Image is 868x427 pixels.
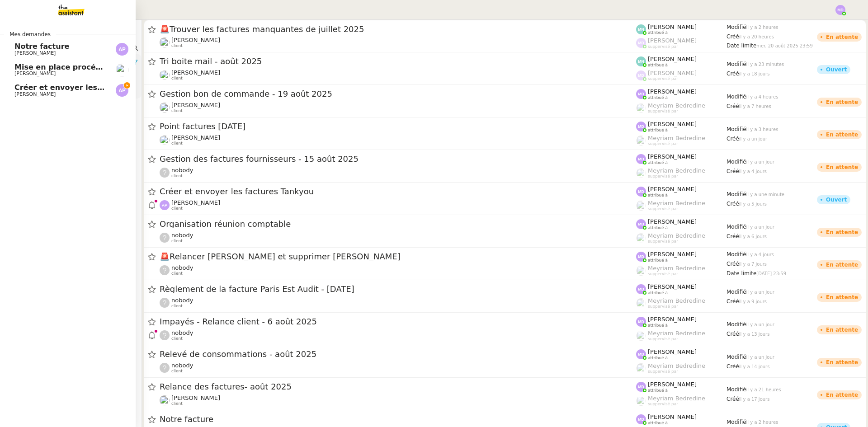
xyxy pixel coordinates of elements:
[648,265,705,272] span: Meyriam Bedredine
[636,317,646,327] img: svg
[726,70,739,77] span: Créé
[648,63,668,68] span: attribué à
[726,321,746,328] span: Modifié
[726,61,746,67] span: Modifié
[636,414,646,424] img: svg
[160,122,636,131] span: Point factures [DATE]
[636,297,726,309] app-user-label: suppervisé par
[746,160,774,164] span: il y a un jour
[756,271,786,276] span: [DATE] 23:59
[171,271,183,276] span: client
[826,360,858,365] div: En attente
[648,291,668,296] span: attribué à
[160,38,170,47] img: users%2FrxcTinYCQST3nt3eRyMgQ024e422%2Favatar%2Fa0327058c7192f72952294e6843542370f7921c3.jpg
[636,382,646,392] img: svg
[171,297,193,304] span: nobody
[648,121,697,127] span: [PERSON_NAME]
[14,83,170,92] span: Créer et envoyer les factures Tankyou
[636,284,646,294] img: svg
[171,264,193,271] span: nobody
[636,38,646,48] img: svg
[116,84,128,97] img: svg
[648,369,678,374] span: suppervisé par
[171,394,220,401] span: [PERSON_NAME]
[160,70,170,80] img: users%2F9mvJqJUvllffspLsQzytnd0Nt4c2%2Favatar%2F82da88e3-d90d-4e39-b37d-dcb7941179ae
[636,232,726,244] app-user-label: suppervisé par
[171,108,183,113] span: client
[726,224,746,230] span: Modifié
[746,420,778,425] span: il y a 2 heures
[116,64,128,76] img: users%2F9mvJqJUvllffspLsQzytnd0Nt4c2%2Favatar%2F82da88e3-d90d-4e39-b37d-dcb7941179ae
[739,169,767,174] span: il y a 4 jours
[160,69,636,81] app-user-detailed-label: client
[636,121,726,132] app-user-label: attribué à
[648,160,668,165] span: attribué à
[726,42,756,49] span: Date limite
[648,272,678,277] span: suppervisé par
[160,318,636,326] span: Impayés - Relance client - 6 août 2025
[726,201,739,207] span: Créé
[171,329,193,336] span: nobody
[746,252,774,257] span: il y a 4 jours
[636,265,726,277] app-user-label: suppervisé par
[171,362,193,369] span: nobody
[160,297,636,309] app-user-detailed-label: client
[739,397,770,402] span: il y a 17 jours
[636,154,646,164] img: svg
[636,88,726,100] app-user-label: attribué à
[648,109,678,114] span: suppervisé par
[171,232,193,239] span: nobody
[171,37,220,43] span: [PERSON_NAME]
[648,304,678,309] span: suppervisé par
[746,387,781,392] span: il y a 21 heures
[636,168,646,178] img: users%2FaellJyylmXSg4jqeVbanehhyYJm1%2Favatar%2Fprofile-pic%20(4).png
[636,89,646,99] img: svg
[826,67,847,72] div: Ouvert
[160,90,636,98] span: Gestion bon de commande - 19 août 2025
[648,381,697,388] span: [PERSON_NAME]
[636,37,726,49] app-user-label: suppervisé par
[648,135,705,141] span: Meyriam Bedredine
[648,413,697,420] span: [PERSON_NAME]
[636,252,646,262] img: svg
[648,323,668,328] span: attribué à
[636,136,646,145] img: users%2FaellJyylmXSg4jqeVbanehhyYJm1%2Favatar%2Fprofile-pic%20(4).png
[636,218,726,230] app-user-label: attribué à
[726,159,746,165] span: Modifié
[726,270,756,277] span: Date limite
[726,354,746,360] span: Modifié
[171,401,183,406] span: client
[648,258,668,263] span: attribué à
[171,167,193,174] span: nobody
[160,103,170,113] img: users%2F9mvJqJUvllffspLsQzytnd0Nt4c2%2Favatar%2F82da88e3-d90d-4e39-b37d-dcb7941179ae
[739,104,771,109] span: il y a 7 heures
[636,233,646,243] img: users%2FaellJyylmXSg4jqeVbanehhyYJm1%2Favatar%2Fprofile-pic%20(4).png
[636,201,646,211] img: users%2FaellJyylmXSg4jqeVbanehhyYJm1%2Favatar%2Fprofile-pic%20(4).png
[648,388,668,393] span: attribué à
[826,164,858,170] div: En attente
[116,43,128,56] img: svg
[160,383,636,391] span: Relance des factures- août 2025
[826,99,858,105] div: En attente
[648,348,697,355] span: [PERSON_NAME]
[160,25,636,33] span: Trouver les factures manquantes de juillet 2025
[636,396,646,406] img: users%2FaellJyylmXSg4jqeVbanehhyYJm1%2Favatar%2Fprofile-pic%20(4).png
[171,43,183,48] span: client
[160,24,170,34] span: 🚨
[171,174,183,178] span: client
[171,69,220,76] span: [PERSON_NAME]
[746,322,774,327] span: il y a un jour
[14,63,236,71] span: Mise en place procédure - relevés bancaires mensuels
[726,386,746,393] span: Modifié
[726,191,746,197] span: Modifié
[160,252,170,261] span: 🚨
[648,70,697,76] span: [PERSON_NAME]
[160,155,636,163] span: Gestion des factures fournisseurs - 15 août 2025
[726,298,739,305] span: Créé
[160,264,636,276] app-user-detailed-label: client
[636,135,726,146] app-user-label: suppervisé par
[648,141,678,146] span: suppervisé par
[636,24,646,34] img: svg
[14,70,56,76] span: [PERSON_NAME]
[648,356,668,361] span: attribué à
